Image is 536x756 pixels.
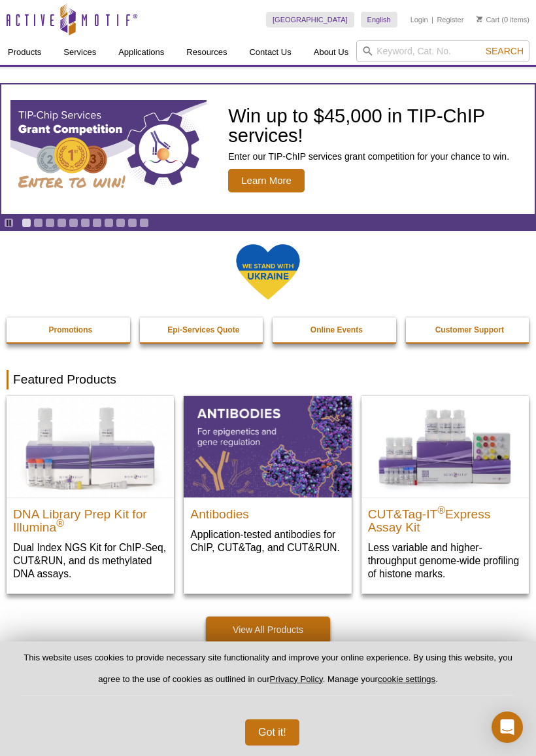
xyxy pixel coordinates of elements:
a: Go to slide 8 [104,218,114,228]
p: This website uses cookies to provide necessary site functionality and improve your online experie... [21,652,515,696]
p: Less variable and higher-throughput genome-wide profiling of histone marks​. [368,541,522,581]
strong: Online Events [310,325,363,334]
a: CUT&Tag-IT® Express Assay Kit CUT&Tag-IT®Express Assay Kit Less variable and higher-throughput ge... [361,396,529,594]
a: Go to slide 6 [80,218,90,228]
button: cookie settings [378,674,435,684]
a: Go to slide 1 [22,218,31,228]
a: Promotions [7,317,135,342]
a: Go to slide 7 [92,218,102,228]
img: TIP-ChIP Services Grant Competition [10,100,207,198]
p: Dual Index NGS Kit for ChIP-Seq, CUT&RUN, and ds methylated DNA assays. [13,541,167,581]
article: TIP-ChIP Services Grant Competition [1,84,535,214]
strong: Epi-Services Quote [167,325,239,334]
input: Keyword, Cat. No. [356,40,529,62]
a: Go to slide 4 [57,218,67,228]
strong: Customer Support [435,325,504,334]
a: Go to slide 5 [69,218,78,228]
a: DNA Library Prep Kit for Illumina DNA Library Prep Kit for Illumina® Dual Index NGS Kit for ChIP-... [7,396,174,594]
a: Register [437,15,463,24]
a: Login [410,15,428,24]
h2: CUT&Tag-IT Express Assay Kit [368,501,522,534]
a: Customer Support [406,317,534,342]
a: TIP-ChIP Services Grant Competition Win up to $45,000 in TIP-ChIP services! Enter our TIP-ChIP se... [1,84,535,214]
span: Search [486,46,524,56]
a: [GEOGRAPHIC_DATA] [266,12,354,27]
a: Contact Us [241,40,299,65]
a: Cart [477,15,499,24]
a: View All Products [206,617,330,643]
p: Enter our TIP-ChIP services grant competition for your chance to win. [228,151,528,162]
strong: Promotions [48,325,92,334]
h2: DNA Library Prep Kit for Illumina [13,501,167,534]
a: Epi-Services Quote [140,317,268,342]
p: Application-tested antibodies for ChIP, CUT&Tag, and CUT&RUN. [190,528,344,554]
a: Go to slide 10 [127,218,137,228]
div: Open Intercom Messenger [492,711,523,743]
img: All Antibodies [184,396,351,497]
sup: ® [56,518,64,529]
img: DNA Library Prep Kit for Illumina [7,396,174,497]
span: Learn More [228,169,305,192]
a: Go to slide 2 [33,218,43,228]
button: Got it! [245,719,299,746]
li: (0 items) [477,12,529,27]
a: Toggle autoplay [4,218,14,228]
h2: Featured Products [7,370,529,389]
a: Online Events [273,317,401,342]
h2: Antibodies [190,501,344,521]
img: CUT&Tag-IT® Express Assay Kit [361,396,529,497]
a: Go to slide 9 [116,218,126,228]
a: Services [56,40,104,65]
h2: Win up to $45,000 in TIP-ChIP services! [228,106,528,145]
img: We Stand With Ukraine [235,243,301,301]
sup: ® [437,505,445,516]
a: English [361,12,397,27]
a: Privacy Policy [270,674,323,684]
button: Search [482,45,528,57]
a: Resources [178,40,235,65]
li: | [431,12,433,27]
a: Applications [110,40,172,65]
img: Your Cart [477,16,482,22]
a: Go to slide 11 [139,218,149,228]
a: Go to slide 3 [45,218,55,228]
a: All Antibodies Antibodies Application-tested antibodies for ChIP, CUT&Tag, and CUT&RUN. [184,396,351,567]
a: About Us [306,40,356,65]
